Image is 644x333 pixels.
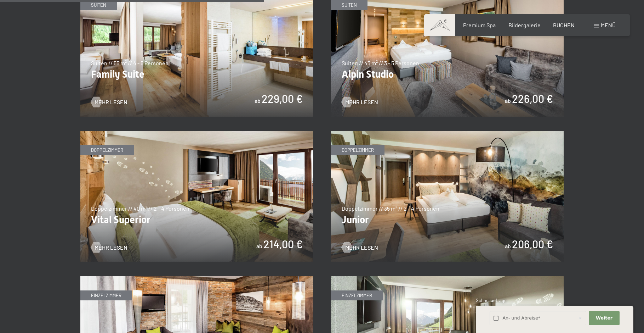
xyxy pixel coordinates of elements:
a: Mehr Lesen [91,98,127,106]
img: Vital Superior [80,131,313,262]
a: Single Alpin [80,277,313,281]
span: Mehr Lesen [345,98,378,106]
a: Mehr Lesen [342,244,378,251]
span: Mehr Lesen [95,244,127,251]
a: Single Superior [331,277,564,281]
button: Weiter [589,311,619,326]
span: Menü [601,22,616,28]
img: Junior [331,131,564,262]
a: Junior [331,131,564,135]
span: Mehr Lesen [345,244,378,251]
a: Mehr Lesen [91,244,127,251]
a: Premium Spa [463,22,496,28]
a: Vital Superior [80,131,313,135]
span: Schnellanfrage [476,298,507,303]
a: Bildergalerie [508,22,541,28]
span: Weiter [596,315,612,321]
span: Mehr Lesen [95,98,127,106]
a: Mehr Lesen [342,98,378,106]
a: BUCHEN [553,22,575,28]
